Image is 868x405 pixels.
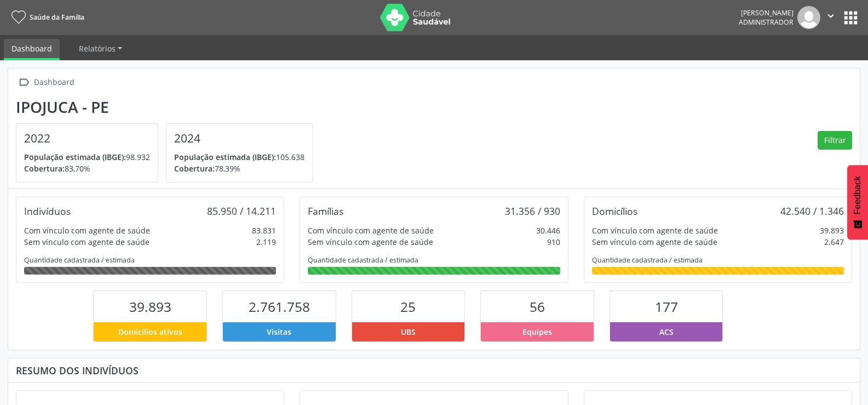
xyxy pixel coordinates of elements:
span: 177 [655,298,678,316]
div: Com vínculo com agente de saúde [24,225,150,236]
span: ACS [659,326,674,338]
span: Relatórios [79,43,116,54]
div: Ipojuca - PE [16,98,320,116]
span: Domicílios ativos [118,326,182,338]
div: 910 [547,236,560,248]
button: Filtrar [818,131,852,150]
div: Com vínculo com agente de saúde [592,225,718,236]
div: [PERSON_NAME] [739,8,794,18]
span: Equipes [522,326,552,338]
p: 105.638 [174,151,304,163]
button: apps [841,8,860,27]
div: Sem vínculo com agente de saúde [24,236,150,248]
span: População estimada (IBGE): [24,152,126,162]
i:  [16,75,32,90]
div: Resumo dos indivíduos [16,364,852,377]
h4: 2022 [24,132,150,145]
span: Visitas [267,326,291,338]
div: Sem vínculo com agente de saúde [308,236,433,248]
span: Saúde da Família [30,13,84,22]
p: 78,39% [174,163,304,174]
a: Relatórios [71,39,130,58]
a:  Dashboard [16,75,76,90]
div: 42.540 / 1.346 [780,205,844,217]
div: 85.950 / 14.211 [207,205,276,217]
img: img [797,6,820,29]
div: Indivíduos [24,205,71,217]
p: 83,70% [24,163,150,174]
div: Sem vínculo com agente de saúde [592,236,717,248]
i:  [825,10,837,22]
span: Feedback [853,176,863,214]
h4: 2024 [174,132,304,145]
span: 56 [530,298,545,316]
div: Famílias [308,205,343,217]
div: 30.446 [536,225,560,236]
div: 83.831 [252,225,276,236]
div: Quantidade cadastrada / estimada [308,255,560,265]
span: Administrador [739,18,794,27]
div: 2.647 [824,236,844,248]
button: Feedback - Mostrar pesquisa [847,165,868,239]
span: 2.761.758 [249,298,310,316]
div: Com vínculo com agente de saúde [308,225,434,236]
span: UBS [401,326,416,338]
div: Domicílios [592,205,637,217]
span: Cobertura: [174,163,215,174]
div: Quantidade cadastrada / estimada [24,255,276,265]
div: Quantidade cadastrada / estimada [592,255,844,265]
p: 98.932 [24,151,150,163]
a: Dashboard [4,39,60,60]
div: 39.893 [820,225,844,236]
div: Dashboard [32,75,76,90]
span: População estimada (IBGE): [174,152,276,162]
span: 25 [400,298,416,316]
a: Saúde da Família [8,8,84,26]
button:  [820,6,841,29]
span: 39.893 [129,298,171,316]
div: 2.119 [256,236,276,248]
span: Cobertura: [24,163,65,174]
div: 31.356 / 930 [505,205,560,217]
